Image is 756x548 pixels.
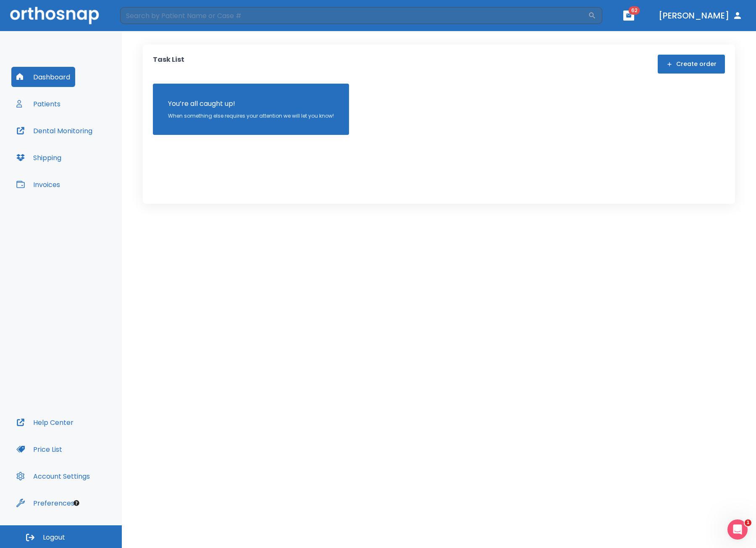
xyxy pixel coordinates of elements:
[168,99,334,109] p: You’re all caught up!
[655,8,746,23] button: [PERSON_NAME]
[120,7,588,24] input: Search by Patient Name or Case #
[11,148,66,168] button: Shipping
[11,67,75,87] button: Dashboard
[153,55,184,74] p: Task List
[745,519,751,526] span: 1
[629,6,640,15] span: 62
[11,412,79,432] button: Help Center
[727,519,748,540] iframe: Intercom live chat
[168,112,334,120] p: When something else requires your attention we will let you know!
[11,466,95,486] button: Account Settings
[11,94,66,114] button: Patients
[11,174,65,195] button: Invoices
[11,439,67,459] button: Price List
[11,121,97,141] button: Dental Monitoring
[10,7,99,24] img: Orthosnap
[43,533,65,542] span: Logout
[11,493,79,513] button: Preferences
[658,55,725,74] button: Create order
[73,499,80,507] div: Tooltip anchor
